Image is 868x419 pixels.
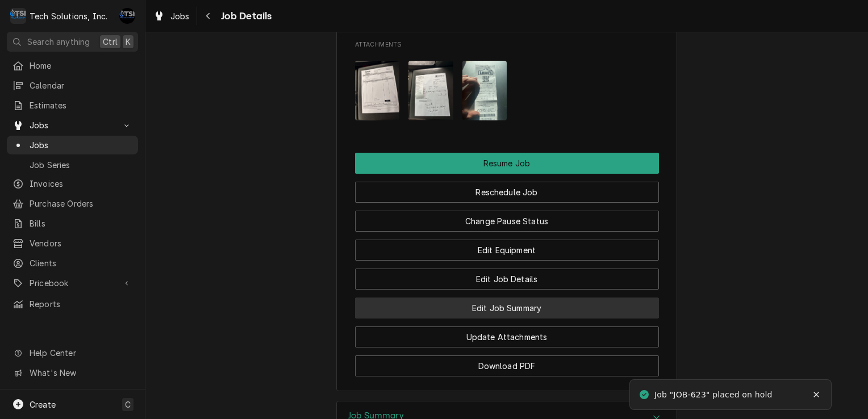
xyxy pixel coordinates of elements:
button: Edit Equipment [355,240,659,261]
div: Button Group Row [355,232,659,261]
a: Vendors [7,234,138,253]
a: Go to Jobs [7,116,138,135]
span: Ctrl [103,36,118,48]
div: Job "JOB-623" placed on hold [654,389,774,401]
div: Tech Solutions, Inc.'s Avatar [10,8,26,24]
a: Reports [7,295,138,313]
button: Change Pause Status [355,211,659,232]
span: Jobs [170,10,190,22]
span: Reports [30,298,132,310]
span: Job Details [218,9,272,24]
button: Update Attachments [355,326,659,347]
button: Edit Job Summary [355,298,659,319]
a: Go to Pricebook [7,274,138,292]
span: Help Center [30,347,131,359]
div: Button Group Row [355,290,659,319]
span: Pricebook [30,277,115,289]
button: Download PDF [355,355,659,376]
button: Navigate back [199,7,218,25]
div: Button Group Row [355,153,659,174]
div: Austin Fox's Avatar [119,8,135,24]
a: Invoices [7,174,138,193]
span: Jobs [30,139,132,151]
span: Clients [30,257,132,269]
div: Button Group Row [355,347,659,376]
span: Estimates [30,99,132,111]
img: PJfWuCGTQGsTxtpEW9RI [355,61,400,120]
a: Bills [7,214,138,233]
img: ZJq2s3EBTj2B8cWbxwTq [462,61,507,120]
a: Go to Help Center [7,343,138,362]
span: Job Series [30,159,132,171]
a: Jobs [7,136,138,154]
span: Invoices [30,178,132,190]
div: T [10,8,26,24]
div: Button Group Row [355,319,659,347]
a: Home [7,56,138,75]
a: Calendar [7,76,138,95]
span: What's New [30,367,131,379]
a: Clients [7,254,138,273]
div: Button Group Row [355,203,659,232]
a: Estimates [7,96,138,115]
div: AF [119,8,135,24]
div: Button Group Row [355,261,659,290]
a: Job Series [7,156,138,174]
button: Edit Job Details [355,269,659,290]
span: Calendar [30,79,132,91]
div: Attachments [355,40,659,129]
div: Button Group Row [355,174,659,203]
span: Attachments [355,52,659,129]
button: Resume Job [355,153,659,174]
div: Button Group [355,153,659,376]
img: 8fu57N9wQ6Wz1M0llQvw [408,61,453,120]
span: Bills [30,217,132,229]
a: Jobs [149,7,194,26]
div: Tech Solutions, Inc. [30,10,107,22]
button: Search anythingCtrlK [7,32,138,52]
span: Jobs [30,119,115,131]
a: Purchase Orders [7,194,138,213]
span: Create [30,400,56,409]
span: Home [30,60,132,72]
span: Vendors [30,237,132,249]
span: Attachments [355,40,659,49]
span: Search anything [27,36,90,48]
button: Reschedule Job [355,182,659,203]
span: Purchase Orders [30,198,132,209]
span: C [125,399,131,410]
span: K [126,36,131,48]
a: Go to What's New [7,363,138,382]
